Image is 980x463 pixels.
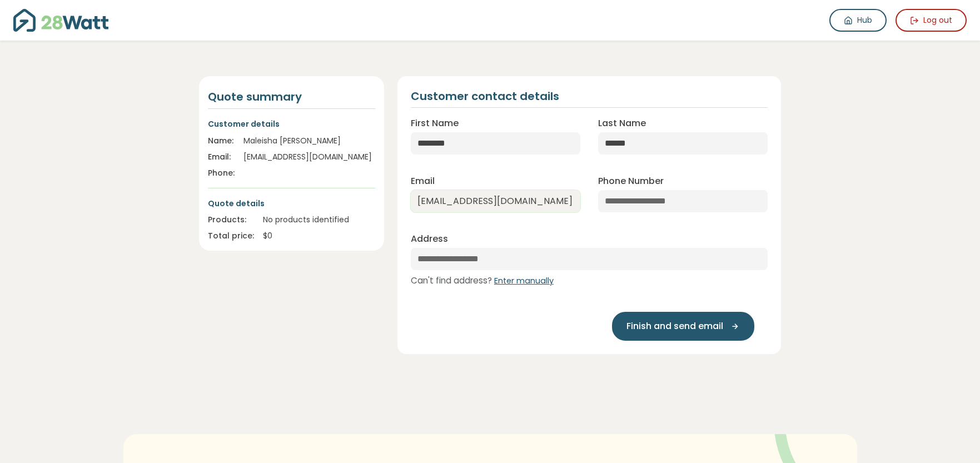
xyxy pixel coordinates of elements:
[626,320,723,333] span: Finish and send email
[411,117,459,130] label: First Name
[263,230,375,242] div: $ 0
[208,118,375,130] p: Customer details
[208,89,375,104] h4: Quote summary
[208,167,235,179] div: Phone:
[896,9,967,32] button: Log out
[411,232,448,246] label: Address
[208,135,235,147] div: Name:
[243,151,375,163] div: [EMAIL_ADDRESS][DOMAIN_NAME]
[208,214,254,226] div: Products:
[411,275,768,287] div: Can't find address?
[411,89,559,103] h2: Customer contact details
[243,135,375,147] div: Maleisha [PERSON_NAME]
[263,214,375,226] div: No products identified
[494,275,554,287] button: Enter manually
[411,190,580,212] input: Enter email
[598,175,664,188] label: Phone Number
[13,9,108,32] img: 28Watt
[612,312,754,341] button: Finish and send email
[208,230,254,242] div: Total price:
[598,117,646,130] label: Last Name
[208,151,235,163] div: Email:
[411,175,435,188] label: Email
[829,9,887,32] a: Hub
[208,197,375,210] p: Quote details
